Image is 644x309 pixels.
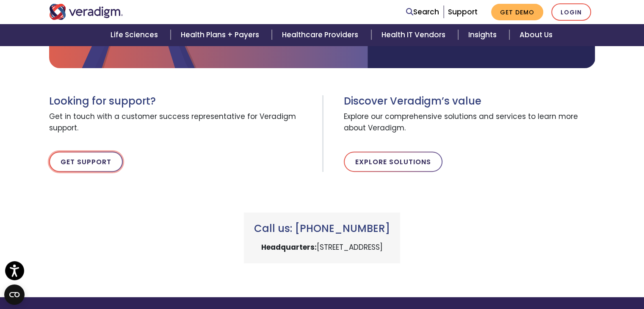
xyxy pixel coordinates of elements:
p: [STREET_ADDRESS] [254,242,390,253]
a: Insights [458,24,509,46]
a: Support [448,7,478,17]
strong: Headquarters: [261,242,317,252]
h3: Looking for support? [49,95,316,108]
a: Healthcare Providers [272,24,371,46]
a: Life Sciences [100,24,171,46]
a: Get Support [49,152,123,172]
span: Explore our comprehensive solutions and services to learn more about Veradigm. [344,108,595,138]
a: Search [406,6,439,18]
a: Health Plans + Payers [171,24,272,46]
a: Login [551,3,591,21]
span: Get in touch with a customer success representative for Veradigm support. [49,108,316,138]
img: Veradigm logo [49,4,123,20]
button: Open CMP widget [4,284,25,305]
h3: Call us: [PHONE_NUMBER] [254,223,390,235]
a: Get Demo [491,4,543,20]
h3: Discover Veradigm’s value [344,95,595,108]
a: Health IT Vendors [371,24,458,46]
a: Explore Solutions [344,152,442,172]
a: About Us [509,24,563,46]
